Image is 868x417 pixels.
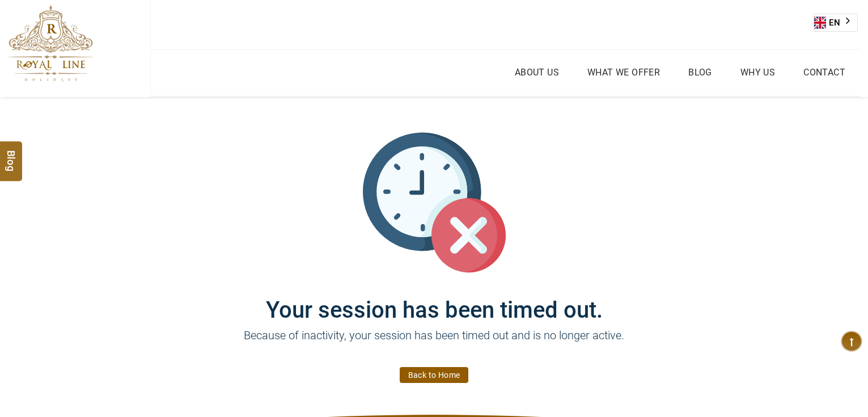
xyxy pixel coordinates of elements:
p: Because of inactivity, your session has been timed out and is no longer active. [94,327,774,361]
h1: Your session has been timed out. [94,274,774,323]
a: Why Us [738,64,778,81]
a: What we Offer [585,64,663,81]
aside: Language selected: English [814,14,858,32]
a: About Us [512,64,562,81]
img: The Royal Line Holidays [9,5,93,82]
div: Language [814,14,858,32]
img: session_time_out.svg [363,131,506,274]
a: Back to Home [400,367,469,383]
a: Blog [685,64,715,81]
a: Contact [801,64,848,81]
span: Blog [4,150,19,159]
a: EN [814,14,857,31]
